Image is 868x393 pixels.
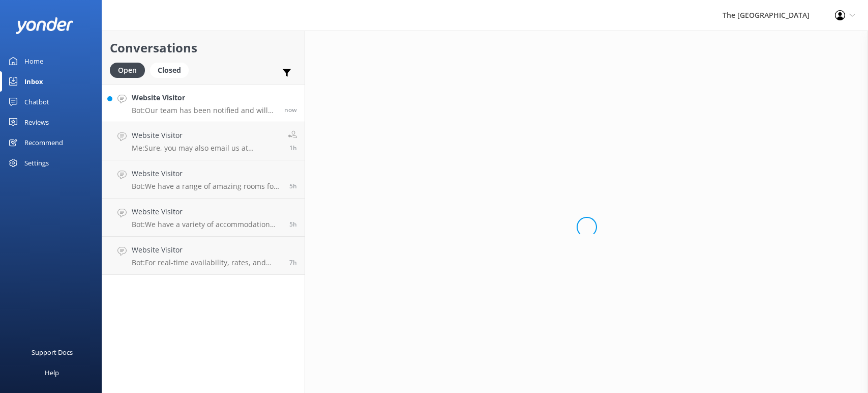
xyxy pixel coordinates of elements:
div: Help [45,362,59,383]
a: Closed [150,64,194,75]
div: Home [24,51,43,71]
p: Me: Sure, you may also email us at [EMAIL_ADDRESS][DOMAIN_NAME] to advise on the details. [132,144,280,153]
p: Bot: We have a variety of accommodation options that might suit your needs, such as the 2-Bedroom... [132,220,282,229]
a: Website VisitorBot:For real-time availability, rates, and bookings of our Beachfront Room, please... [102,237,305,275]
h4: Website Visitor [132,244,282,256]
p: Bot: For real-time availability, rates, and bookings of our Beachfront Room, please visit [URL][D... [132,258,282,267]
h2: Conversations [110,38,297,58]
div: Reviews [24,112,49,132]
h4: Website Visitor [132,130,280,141]
div: Support Docs [32,342,73,362]
h4: Website Visitor [132,168,282,179]
h4: Website Visitor [132,206,282,217]
span: Oct 14 2025 11:50am (UTC -10:00) Pacific/Honolulu [289,258,297,267]
p: Bot: We have a range of amazing rooms for you to choose from. The best way to help you decide on ... [132,182,282,191]
a: Website VisitorBot:We have a variety of accommodation options that might suit your needs, such as... [102,199,305,237]
span: Oct 14 2025 07:31pm (UTC -10:00) Pacific/Honolulu [284,105,297,114]
div: Inbox [24,71,43,92]
div: Open [110,63,145,78]
div: Settings [24,153,49,173]
p: Bot: Our team has been notified and will be with you as soon as possible. Alternatively, you can ... [132,106,277,115]
a: Website VisitorBot:We have a range of amazing rooms for you to choose from. The best way to help ... [102,160,305,199]
span: Oct 14 2025 01:37pm (UTC -10:00) Pacific/Honolulu [289,220,297,229]
a: Website VisitorBot:Our team has been notified and will be with you as soon as possible. Alternati... [102,84,305,122]
div: Recommend [24,132,63,153]
a: Open [110,64,150,75]
span: Oct 14 2025 01:40pm (UTC -10:00) Pacific/Honolulu [289,182,297,190]
div: Closed [150,63,189,78]
h4: Website Visitor [132,92,277,103]
div: Chatbot [24,92,49,112]
a: Website VisitorMe:Sure, you may also email us at [EMAIL_ADDRESS][DOMAIN_NAME] to advise on the de... [102,122,305,160]
span: Oct 14 2025 06:04pm (UTC -10:00) Pacific/Honolulu [289,144,297,152]
img: yonder-white-logo.png [15,17,74,34]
